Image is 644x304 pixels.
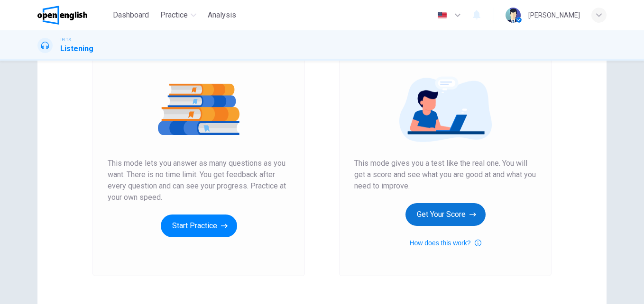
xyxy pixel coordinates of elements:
[161,215,237,237] button: Start Practice
[354,158,536,192] span: This mode gives you a test like the real one. You will get a score and see what you are good at a...
[60,43,93,54] h1: Listening
[409,237,481,249] button: How does this work?
[204,7,240,24] button: Analysis
[528,9,580,21] div: [PERSON_NAME]
[60,36,71,43] span: IELTS
[113,9,149,21] span: Dashboard
[37,6,87,25] img: OpenEnglish logo
[108,158,290,203] span: This mode lets you answer as many questions as you want. There is no time limit. You get feedback...
[109,7,153,24] button: Dashboard
[156,7,200,24] button: Practice
[37,6,109,25] a: OpenEnglish logo
[436,12,448,19] img: en
[405,203,486,226] button: Get Your Score
[208,9,236,21] span: Analysis
[160,9,188,21] span: Practice
[506,8,521,23] img: Profile picture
